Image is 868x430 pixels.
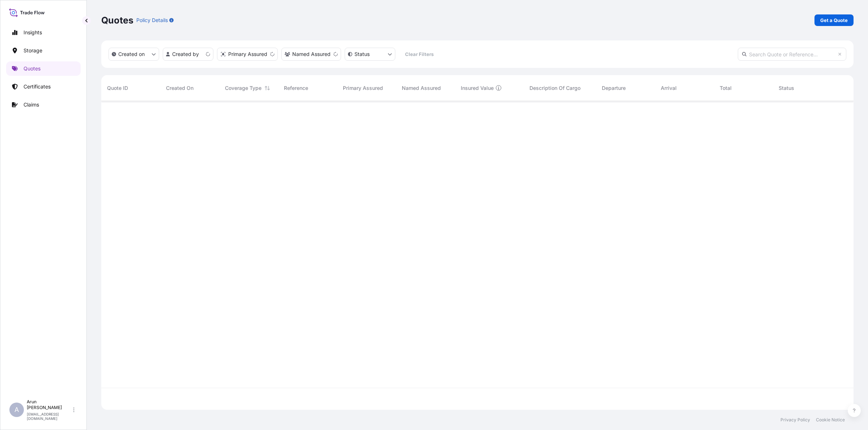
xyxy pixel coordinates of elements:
span: Departure [602,84,626,92]
span: Description Of Cargo [529,84,580,92]
p: Claims [24,101,39,108]
span: Status [779,84,794,92]
p: Certificates [24,83,51,90]
span: Quote ID [107,84,128,92]
p: Quotes [101,14,133,26]
p: Policy Details [136,17,168,24]
span: Coverage Type [225,84,261,92]
a: Privacy Policy [780,417,810,423]
p: [EMAIL_ADDRESS][DOMAIN_NAME] [27,412,72,421]
button: createdBy Filter options [163,48,213,61]
p: Created by [172,51,199,58]
input: Search Quote or Reference... [738,48,846,61]
span: Reference [284,84,308,92]
p: Primary Assured [228,51,267,58]
a: Get a Quote [814,14,854,26]
p: Storage [24,47,42,54]
p: Quotes [24,65,41,72]
button: createdOn Filter options [109,48,159,61]
button: cargoOwner Filter options [281,48,341,61]
a: Quotes [6,61,81,76]
button: Clear Filters [399,48,439,60]
p: Get a Quote [820,17,848,24]
a: Cookie Notice [816,417,845,423]
span: A [14,406,19,413]
button: certificateStatus Filter options [345,48,395,61]
p: Created on [118,51,145,58]
p: Status [354,51,370,58]
a: Storage [6,43,81,58]
span: Created On [166,84,193,92]
button: Sort [263,84,272,92]
span: Total [720,84,732,92]
p: Clear Filters [405,51,434,58]
span: Insured Value [461,84,494,92]
span: Named Assured [402,84,441,92]
p: Arun [PERSON_NAME] [27,399,72,411]
span: Primary Assured [343,84,383,92]
p: Named Assured [292,51,331,58]
a: Certificates [6,79,81,94]
a: Insights [6,25,81,40]
button: distributor Filter options [217,48,278,61]
span: Arrival [661,84,677,92]
a: Claims [6,97,81,112]
p: Insights [24,29,42,36]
